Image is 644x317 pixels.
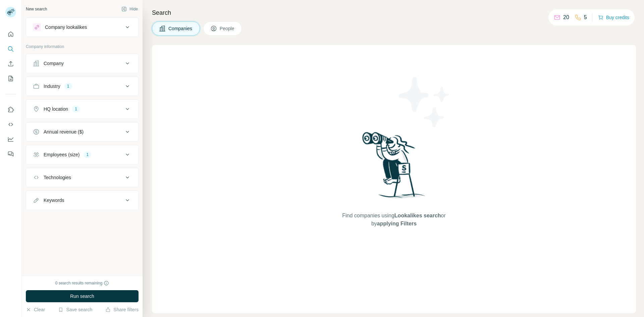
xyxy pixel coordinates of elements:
[377,221,417,226] span: applying Filters
[5,72,16,85] button: My lists
[44,174,71,181] div: Technologies
[44,151,79,158] div: Employees (size)
[598,13,629,22] button: Buy credits
[26,55,138,71] button: Company
[55,280,109,286] div: 0 search results remaining
[394,213,441,218] span: Lookalikes search
[5,28,16,40] button: Quick start
[44,60,64,67] div: Company
[44,106,68,112] div: HQ location
[5,43,16,55] button: Search
[26,124,138,140] button: Annual revenue ($)
[5,133,16,145] button: Dashboard
[64,83,72,89] div: 1
[26,19,138,35] button: Company lookalikes
[394,72,454,132] img: Surfe Illustration - Stars
[44,197,64,204] div: Keywords
[84,152,91,158] div: 1
[5,104,16,116] button: Use Surfe on LinkedIn
[26,78,138,94] button: Industry1
[563,13,569,21] p: 20
[45,24,87,31] div: Company lookalikes
[152,8,636,17] h4: Search
[359,130,429,205] img: Surfe Illustration - Woman searching with binoculars
[220,25,235,32] span: People
[168,25,193,32] span: Companies
[26,44,139,50] p: Company information
[5,58,16,70] button: Enrich CSV
[26,169,138,186] button: Technologies
[26,192,138,208] button: Keywords
[26,6,47,12] div: New search
[5,148,16,160] button: Feedback
[340,212,447,228] span: Find companies using or by
[26,147,138,163] button: Employees (size)1
[117,4,143,14] button: Hide
[26,101,138,117] button: HQ location1
[44,128,84,135] div: Annual revenue ($)
[72,106,80,112] div: 1
[5,118,16,130] button: Use Surfe API
[44,83,60,90] div: Industry
[584,13,587,21] p: 5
